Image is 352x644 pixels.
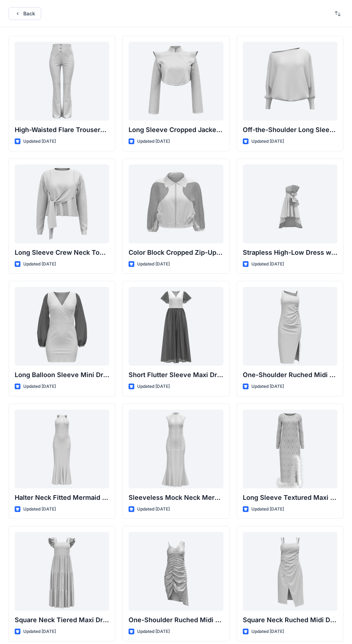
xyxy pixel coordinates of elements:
p: Updated [DATE] [137,260,170,268]
p: Updated [DATE] [137,383,170,390]
p: Square Neck Tiered Maxi Dress with Ruffle Sleeves [15,615,109,625]
a: Long Sleeve Cropped Jacket with Mandarin Collar and Shoulder Detail [129,42,223,121]
p: Updated [DATE] [251,260,284,268]
a: Color Block Cropped Zip-Up Jacket with Sheer Sleeves [129,165,223,243]
p: Updated [DATE] [23,383,56,390]
p: Short Flutter Sleeve Maxi Dress with Contrast [PERSON_NAME] and [PERSON_NAME] [129,370,223,380]
a: High-Waisted Flare Trousers with Button Detail [15,42,109,121]
a: Long Sleeve Crew Neck Top with Asymmetrical Tie Detail [15,165,109,243]
p: Long Sleeve Cropped Jacket with Mandarin Collar and Shoulder Detail [129,125,223,135]
p: Updated [DATE] [137,138,170,145]
a: Strapless High-Low Dress with Side Bow Detail [243,165,337,243]
p: Updated [DATE] [137,628,170,635]
p: Updated [DATE] [251,383,284,390]
p: Updated [DATE] [137,506,170,513]
p: Long Sleeve Crew Neck Top with Asymmetrical Tie Detail [15,248,109,258]
p: Long Sleeve Textured Maxi Dress with Feather Hem [243,493,337,503]
a: One-Shoulder Ruched Midi Dress with Asymmetrical Hem [129,532,223,611]
a: Long Sleeve Textured Maxi Dress with Feather Hem [243,410,337,488]
p: Strapless High-Low Dress with Side Bow Detail [243,248,337,258]
a: Sleeveless Mock Neck Mermaid Gown [129,410,223,488]
p: Updated [DATE] [23,138,56,145]
p: Updated [DATE] [251,628,284,635]
p: High-Waisted Flare Trousers with Button Detail [15,125,109,135]
p: Off-the-Shoulder Long Sleeve Top [243,125,337,135]
p: One-Shoulder Ruched Midi Dress with Asymmetrical Hem [129,615,223,625]
p: Updated [DATE] [23,506,56,513]
a: Off-the-Shoulder Long Sleeve Top [243,42,337,121]
p: Updated [DATE] [23,628,56,635]
p: Color Block Cropped Zip-Up Jacket with Sheer Sleeves [129,248,223,258]
a: Square Neck Tiered Maxi Dress with Ruffle Sleeves [15,532,109,611]
button: Back [9,7,41,20]
p: Square Neck Ruched Midi Dress with Asymmetrical Hem [243,615,337,625]
a: One-Shoulder Ruched Midi Dress with Slit [243,287,337,366]
a: Long Balloon Sleeve Mini Dress with Wrap Bodice [15,287,109,366]
p: One-Shoulder Ruched Midi Dress with Slit [243,370,337,380]
p: Long Balloon Sleeve Mini Dress with Wrap Bodice [15,370,109,380]
p: Updated [DATE] [251,138,284,145]
p: Updated [DATE] [251,506,284,513]
a: Halter Neck Fitted Mermaid Gown with Keyhole Detail [15,410,109,488]
p: Halter Neck Fitted Mermaid Gown with Keyhole Detail [15,493,109,503]
a: Square Neck Ruched Midi Dress with Asymmetrical Hem [243,532,337,611]
p: Sleeveless Mock Neck Mermaid Gown [129,493,223,503]
a: Short Flutter Sleeve Maxi Dress with Contrast Bodice and Sheer Overlay [129,287,223,366]
p: Updated [DATE] [23,260,56,268]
